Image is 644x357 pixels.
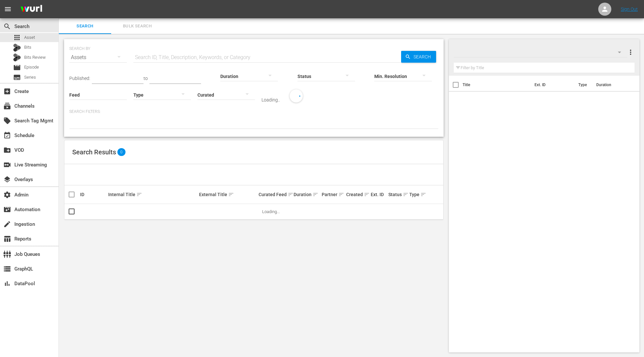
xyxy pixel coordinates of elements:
span: Published: [69,76,90,81]
span: Admin [3,191,11,199]
span: Bits Review [24,54,46,61]
img: ans4CAIJ8jUAAAAAAAAAAAAAAAAAAAAAAAAgQb4GAAAAAAAAAAAAAAAAAAAAAAAAJMjXAAAAAAAAAAAAAAAAAAAAAAAAgAT5G... [16,2,47,17]
span: Create [3,87,11,95]
a: Sign Out [621,7,638,12]
span: sort [228,192,234,197]
span: 0 [117,148,126,156]
th: Ext. ID [531,76,574,94]
span: Search Tag Mgmt [3,117,11,125]
span: Overlays [3,176,11,183]
span: Series [24,74,36,81]
th: Duration [592,76,632,94]
span: Asset [13,34,21,41]
span: Bulk Search [115,23,160,30]
span: Series [13,73,21,81]
span: Job Queues [3,250,11,258]
div: Ext. ID [371,192,386,197]
span: Bits [24,44,31,51]
div: Loading.. [262,97,280,102]
span: Schedule [3,132,11,139]
span: menu [4,5,12,13]
span: DataPool [3,280,11,287]
span: Ingestion [3,220,11,228]
span: Live Streaming [3,161,11,169]
span: Search [3,23,11,30]
span: sort [420,192,426,197]
span: Loading... [262,209,280,214]
span: Search [63,23,107,30]
span: Reports [3,235,11,243]
span: sort [403,192,409,197]
p: Search Filters: [69,109,438,115]
div: ID [80,192,106,197]
button: more_vert [627,44,635,60]
div: Feed [276,191,292,198]
div: Curated [259,192,274,197]
span: sort [364,192,370,197]
span: sort [288,192,294,197]
span: sort [313,192,318,197]
button: Search [401,51,436,63]
span: Automation [3,206,11,213]
span: more_vert [627,48,635,56]
span: VOD [3,146,11,154]
span: Channels [3,102,11,110]
span: Search [411,51,436,63]
div: Assets [69,48,127,67]
div: Partner [322,191,344,198]
span: Episode [24,64,39,70]
div: Status [388,191,407,198]
th: Type [574,76,592,94]
span: to [144,76,148,81]
span: Episode [13,64,21,71]
span: sort [338,192,344,197]
div: Bits Review [13,54,21,61]
div: Type [409,191,421,198]
span: Asset [24,34,35,41]
span: GraphQL [3,265,11,273]
th: Title [463,76,531,94]
div: External Title [199,191,257,198]
div: Duration [294,191,320,198]
span: sort [136,192,142,197]
span: Search Results [72,148,116,156]
div: Created [346,191,369,198]
div: Internal Title [108,191,197,198]
div: Bits [13,44,21,52]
